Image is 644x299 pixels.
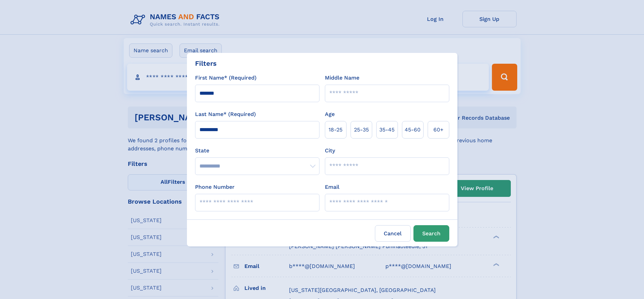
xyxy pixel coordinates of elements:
label: Middle Name [325,74,359,82]
span: 45‑60 [405,126,421,134]
label: City [325,147,335,155]
label: Phone Number [195,183,235,191]
div: Filters [195,58,217,68]
span: 35‑45 [379,126,395,134]
label: Last Name* (Required) [195,110,256,118]
label: Age [325,110,335,118]
label: State [195,147,319,155]
label: Email [325,183,339,191]
span: 60+ [433,126,444,134]
button: Search [413,225,449,242]
span: 18‑25 [329,126,342,134]
label: Cancel [375,225,411,242]
span: 25‑35 [354,126,369,134]
label: First Name* (Required) [195,74,257,82]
